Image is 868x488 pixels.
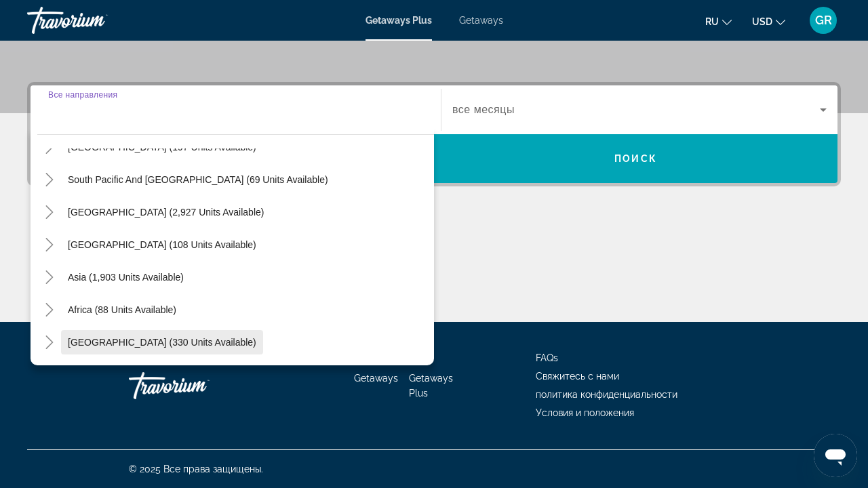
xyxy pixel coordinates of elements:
button: Toggle Australia (197 units available) [37,136,61,159]
button: [GEOGRAPHIC_DATA] (2,927 units available) [61,200,271,224]
a: Getaways Plus [366,15,432,26]
button: Toggle Asia (1,903 units available) [37,266,61,289]
a: политика конфиденциальности [536,389,677,400]
button: Toggle Africa (88 units available) [37,298,61,322]
div: Search widget [31,85,837,183]
span: Поиск [614,153,657,164]
a: Условия и положения [536,407,634,418]
span: USD [752,16,772,27]
a: Travorium [129,365,264,406]
span: © 2025 Все права защищены. [129,464,263,474]
button: Поиск [434,134,837,183]
a: FAQs [536,352,558,363]
button: Toggle South Pacific and Oceania (69 units available) [37,168,61,192]
span: все месяцы [452,104,515,115]
a: Свяжитесь с нами [536,371,619,382]
button: Toggle Middle East (330 units available) [37,331,61,354]
button: Asia (1,903 units available) [61,265,191,289]
a: Getaways [459,15,503,26]
button: Toggle South America (2,927 units available) [37,201,61,224]
span: Africa (88 units available) [68,304,176,315]
button: Toggle Central America (108 units available) [37,233,61,257]
a: Getaways Plus [409,373,453,399]
a: Getaways [354,373,398,384]
span: [GEOGRAPHIC_DATA] (330 units available) [68,337,256,348]
iframe: Кнопка запуска окна обмена сообщениями [814,434,857,477]
span: South Pacific and [GEOGRAPHIC_DATA] (69 units available) [68,174,328,185]
span: [GEOGRAPHIC_DATA] (2,927 units available) [68,207,264,218]
span: [GEOGRAPHIC_DATA] (108 units available) [68,239,256,250]
span: Asia (1,903 units available) [68,272,184,283]
button: [GEOGRAPHIC_DATA] (197 units available) [61,135,263,159]
button: [GEOGRAPHIC_DATA] (108 units available) [61,232,263,257]
button: Change currency [752,12,785,31]
a: Travorium [27,3,163,38]
button: User Menu [806,6,841,35]
span: ru [705,16,719,27]
button: South Pacific and [GEOGRAPHIC_DATA] (69 units available) [61,167,335,192]
button: Change language [705,12,732,31]
span: GR [815,14,832,27]
button: Africa (88 units available) [61,298,183,322]
span: Все направления [48,90,117,99]
button: [GEOGRAPHIC_DATA] (330 units available) [61,330,263,354]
